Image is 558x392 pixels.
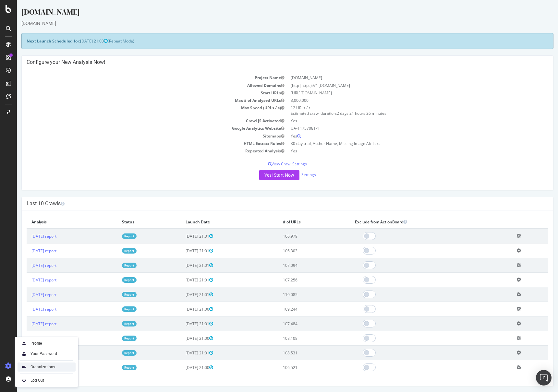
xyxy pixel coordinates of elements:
[15,263,40,268] a: [DATE] report
[105,365,120,370] a: Report
[15,292,40,297] a: [DATE] report
[169,336,196,341] span: [DATE] 21:00
[271,104,531,117] td: 12 URLs / s Estimated crawl duration:
[10,215,100,229] th: Analysis
[271,140,531,147] td: 30 day trial, Author Name, Missing Image Alt Text
[5,20,537,27] div: [DOMAIN_NAME]
[18,376,76,385] a: Log Out
[164,215,261,229] th: Launch Date
[15,365,40,370] a: [DATE] report
[10,97,271,104] td: Max # of Analysed URLs
[15,306,40,312] a: [DATE] report
[20,350,28,358] img: tUVSALn78D46LlpAY8klYZqgKwTuBm2K29c6p1XQNDCsM0DgKSSoAXXevcAwljcHBINEg0LrUEktgcYYD5sVUphq1JigPmkfB...
[261,302,333,316] td: 109,244
[18,339,76,348] a: Profile
[30,351,57,356] div: Your Password
[105,263,120,268] a: Report
[15,336,40,341] a: [DATE] report
[320,111,370,116] span: 2 days 21 hours 26 minutes
[63,38,91,44] span: [DATE] 21:00
[10,117,271,125] td: Crawl JS Activated
[5,33,537,49] div: (Repeat Mode)
[15,248,40,254] a: [DATE] report
[271,132,531,140] td: Yes
[261,360,333,375] td: 106,521
[10,132,271,140] td: Sitemaps
[30,341,42,346] div: Profile
[10,82,271,89] td: Allowed Domains
[18,349,76,358] a: Your Password
[5,6,537,20] div: [DOMAIN_NAME]
[285,172,299,177] a: Settings
[271,97,531,104] td: 3,000,000
[10,125,271,132] td: Google Analytics Website
[169,277,196,283] span: [DATE] 21:01
[261,316,333,331] td: 107,484
[105,350,120,356] a: Report
[20,376,28,384] img: prfnF3csMXgAAAABJRU5ErkJggg==
[10,104,271,117] td: Max Speed (URLs / s)
[10,89,271,97] td: Start URLs
[261,229,333,244] td: 106,979
[10,147,271,155] td: Repeated Analysis
[18,362,76,372] a: Organizations
[271,82,531,89] td: (http|https)://*.[DOMAIN_NAME]
[169,306,196,312] span: [DATE] 21:00
[261,215,333,229] th: # of URLs
[30,364,55,370] div: Organizations
[169,233,196,239] span: [DATE] 21:01
[10,38,63,44] strong: Next Launch Scheduled for:
[271,125,531,132] td: UA-11757081-1
[169,263,196,268] span: [DATE] 21:01
[261,244,333,258] td: 106,303
[333,215,495,229] th: Exclude from ActionBoard
[10,59,531,65] h4: Configure your New Analysis Now!
[242,170,283,180] button: Yes! Start Now
[105,336,120,341] a: Report
[10,74,271,81] td: Project Name
[15,277,40,283] a: [DATE] report
[169,248,196,254] span: [DATE] 21:01
[105,248,120,254] a: Report
[261,346,333,360] td: 108,531
[105,233,120,239] a: Report
[261,273,333,287] td: 107,256
[20,339,28,347] img: Xx2yTbCeVcdxHMdxHOc+8gctb42vCocUYgAAAABJRU5ErkJggg==
[169,365,196,370] span: [DATE] 21:00
[10,161,531,167] p: View Crawl Settings
[105,306,120,312] a: Report
[30,378,44,383] div: Log Out
[169,292,196,297] span: [DATE] 21:01
[261,331,333,346] td: 108,108
[105,292,120,297] a: Report
[261,258,333,273] td: 107,094
[536,370,552,386] div: Open Intercom Messenger
[15,233,40,239] a: [DATE] report
[10,140,271,147] td: HTML Extract Rules
[261,287,333,302] td: 110,085
[271,117,531,125] td: Yes
[15,350,40,356] a: [DATE] report
[105,321,120,327] a: Report
[169,321,196,327] span: [DATE] 21:01
[15,321,40,327] a: [DATE] report
[105,277,120,283] a: Report
[271,89,531,97] td: [URL][DOMAIN_NAME]
[100,215,164,229] th: Status
[271,74,531,81] td: [DOMAIN_NAME]
[169,350,196,356] span: [DATE] 21:01
[10,200,531,207] h4: Last 10 Crawls
[20,363,28,371] img: AtrBVVRoAgWaAAAAAElFTkSuQmCC
[271,147,531,155] td: Yes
